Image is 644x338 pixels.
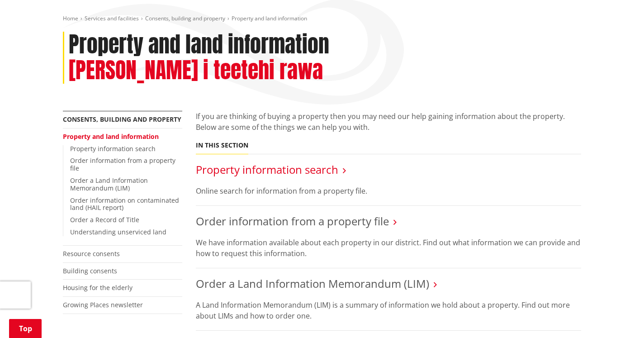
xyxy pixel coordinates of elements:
a: Building consents [63,267,117,275]
a: Order information from a property file [196,214,389,229]
a: Housing for the elderly [63,283,133,292]
a: Top [9,319,42,338]
h2: [PERSON_NAME] i teetehi rawa [69,57,323,84]
p: If you are thinking of buying a property then you may need our help gaining information about the... [196,111,581,133]
a: Property information search [70,144,156,153]
span: Property and land information [232,14,307,22]
a: Property and land information [63,132,159,141]
a: Services and facilities [85,14,139,22]
h5: In this section [196,142,248,149]
a: Order a Land Information Memorandum (LIM) [196,276,429,291]
h1: Property and land information [69,32,329,58]
iframe: Messenger Launcher [602,300,635,333]
a: Order information on contaminated land (HAIL report) [70,196,179,212]
a: Resource consents [63,249,120,258]
p: A Land Information Memorandum (LIM) is a summary of information we hold about a property. Find ou... [196,300,581,321]
a: Growing Places newsletter [63,300,143,309]
p: We have information available about each property in our district. Find out what information we c... [196,237,581,259]
a: Order a Record of Title [70,215,139,224]
a: Understanding unserviced land [70,228,166,236]
a: Home [63,14,78,22]
a: Order a Land Information Memorandum (LIM) [70,176,148,192]
a: Property information search [196,162,338,177]
a: Consents, building and property [63,115,181,124]
p: Online search for information from a property file. [196,186,581,196]
nav: breadcrumb [63,15,581,23]
a: Consents, building and property [145,14,225,22]
a: Order information from a property file [70,156,175,172]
